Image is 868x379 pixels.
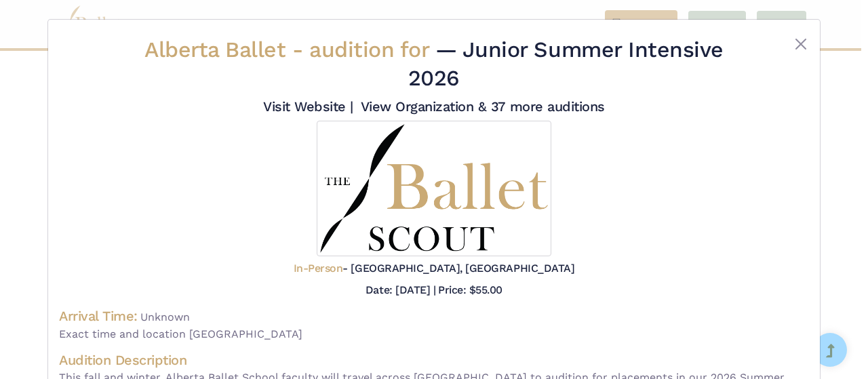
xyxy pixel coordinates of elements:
[59,325,809,343] span: Exact time and location [GEOGRAPHIC_DATA]
[140,311,190,323] span: Unknown
[366,283,435,296] h5: Date: [DATE] |
[361,98,605,115] a: View Organization & 37 more auditions
[294,262,574,276] h5: - [GEOGRAPHIC_DATA], [GEOGRAPHIC_DATA]
[317,121,551,256] img: Logo
[309,37,429,62] span: audition for
[263,98,353,115] a: Visit Website |
[793,36,809,52] button: Close
[144,37,435,62] span: Alberta Ballet -
[438,283,502,296] h5: Price: $55.00
[59,351,809,369] h4: Audition Description
[294,262,343,275] span: In-Person
[59,308,138,324] h4: Arrival Time:
[408,37,724,91] span: — Junior Summer Intensive 2026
